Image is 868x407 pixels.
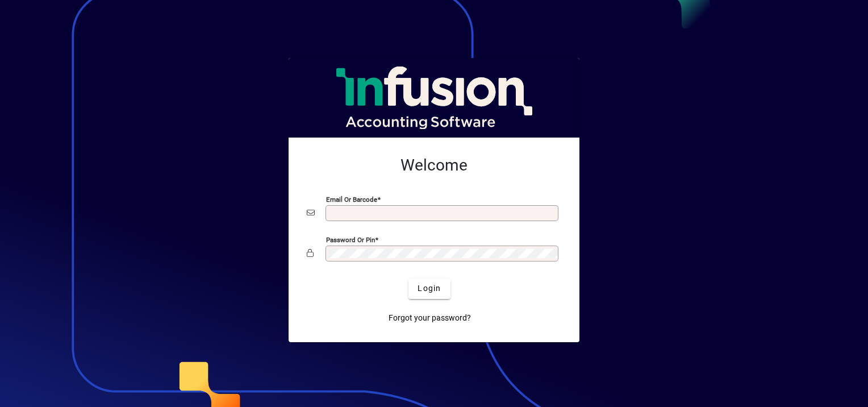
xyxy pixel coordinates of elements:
[418,283,441,294] span: Login
[384,308,475,329] a: Forgot your password?
[326,235,375,243] mat-label: Password or Pin
[389,312,471,324] span: Forgot your password?
[307,156,561,175] h2: Welcome
[408,279,450,299] button: Login
[326,195,377,203] mat-label: Email or Barcode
